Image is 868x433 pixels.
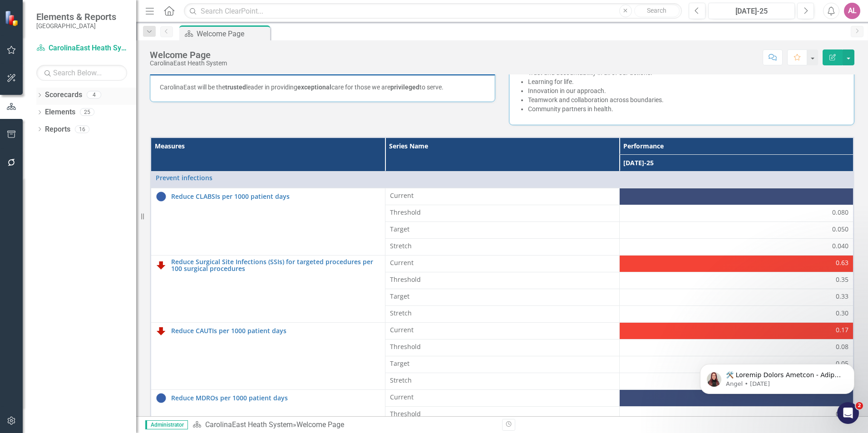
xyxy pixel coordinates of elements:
[145,420,188,429] span: Administrator
[390,325,615,335] span: Current
[36,22,116,30] small: [GEOGRAPHIC_DATA]
[528,104,844,113] li: Community partners in health.
[390,393,615,402] span: Current
[619,373,853,389] td: Double-Click to Edit
[36,11,116,22] span: Elements & Reports
[75,125,89,133] div: 16
[36,43,127,54] a: CarolinaEast Heath System
[385,373,619,389] td: Double-Click to Edit
[619,188,853,205] td: Double-Click to Edit
[390,225,615,234] span: Target
[836,292,848,301] span: 0.33
[385,389,619,406] td: Double-Click to Edit
[390,241,615,251] span: Stretch
[156,393,167,403] img: No Information
[836,325,848,335] span: 0.17
[385,255,619,272] td: Double-Click to Edit
[619,289,853,305] td: Double-Click to Edit
[385,205,619,221] td: Double-Click to Edit
[151,171,853,188] td: Double-Click to Edit Right Click for Context Menu
[151,188,385,255] td: Double-Click to Edit Right Click for Context Menu
[385,356,619,373] td: Double-Click to Edit
[708,3,795,19] button: [DATE]-25
[390,84,419,91] strong: privileged
[385,406,619,423] td: Double-Click to Edit
[160,83,485,92] p: CarolinaEast will be the leader in providing care for those we are to serve.
[171,327,380,334] a: Reduce CAUTIs per 1000 patient days
[844,3,860,19] button: AL
[711,6,792,17] div: [DATE]-25
[528,95,844,104] li: Teamwork and collaboration across boundaries.
[832,225,848,234] span: 0.050
[171,394,380,401] a: Reduce MDROs per 1000 patient days
[171,193,380,200] a: Reduce CLABSIs per 1000 patient days
[192,420,495,430] div: »
[390,208,615,217] span: Threshold
[197,28,268,39] div: Welcome Page
[385,339,619,356] td: Double-Click to Edit
[856,402,863,409] span: 2
[836,258,848,267] span: 0.63
[156,191,167,202] img: No Information
[528,77,844,86] li: Learning for life.
[151,255,385,322] td: Double-Click to Edit Right Click for Context Menu
[80,108,94,116] div: 25
[390,191,615,200] span: Current
[184,3,682,19] input: Search ClearPoint...
[205,420,293,429] a: CarolinaEast Heath System
[385,322,619,339] td: Double-Click to Edit
[156,325,167,336] img: Not On Track
[171,258,380,272] a: Reduce Surgical Site Infections (SSIs) for targeted procedures per 100 surgical procedures
[619,356,853,373] td: Double-Click to Edit
[45,107,75,118] a: Elements
[619,255,853,272] td: Double-Click to Edit
[385,221,619,238] td: Double-Click to Edit
[647,7,666,14] span: Search
[836,342,848,351] span: 0.08
[634,5,680,17] button: Search
[836,275,848,284] span: 0.35
[45,124,70,135] a: Reports
[36,65,127,81] input: Search Below...
[156,260,167,271] img: Not On Track
[619,272,853,289] td: Double-Click to Edit
[390,376,615,385] span: Stretch
[528,86,844,95] li: Innovation in our approach.
[296,420,344,429] div: Welcome Page
[45,90,82,100] a: Scorecards
[619,339,853,356] td: Double-Click to Edit
[385,289,619,305] td: Double-Click to Edit
[837,402,859,424] iframe: Intercom live chat
[5,10,21,26] img: ClearPoint Strategy
[619,221,853,238] td: Double-Click to Edit
[390,359,615,368] span: Target
[385,272,619,289] td: Double-Click to Edit
[836,309,848,318] span: 0.30
[156,174,848,181] a: Prevent infections
[832,208,848,217] span: 0.080
[619,205,853,221] td: Double-Click to Edit
[832,241,848,251] span: 0.040
[225,84,246,91] strong: trusted
[390,275,615,284] span: Threshold
[390,409,615,418] span: Threshold
[619,305,853,322] td: Double-Click to Edit
[390,342,615,351] span: Threshold
[297,84,331,91] strong: exceptional
[87,91,101,99] div: 4
[150,50,227,60] div: Welcome Page
[385,238,619,255] td: Double-Click to Edit
[385,305,619,322] td: Double-Click to Edit
[686,345,868,408] iframe: Intercom notifications message
[390,292,615,301] span: Target
[836,409,848,418] span: 0.24
[619,238,853,255] td: Double-Click to Edit
[151,322,385,389] td: Double-Click to Edit Right Click for Context Menu
[385,188,619,205] td: Double-Click to Edit
[619,389,853,406] td: Double-Click to Edit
